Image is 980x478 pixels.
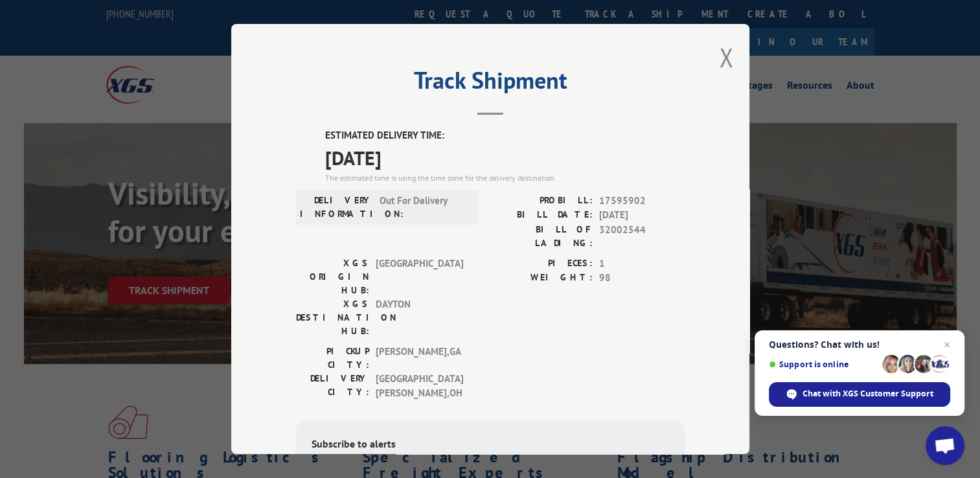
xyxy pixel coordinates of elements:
[490,193,593,208] label: PROBILL:
[490,271,593,286] label: WEIGHT:
[296,371,369,400] label: DELIVERY CITY:
[490,208,593,223] label: BILL DATE:
[803,388,933,400] span: Chat with XGS Customer Support
[376,256,463,297] span: [GEOGRAPHIC_DATA]
[296,71,685,96] h2: Track Shipment
[325,128,685,143] label: ESTIMATED DELIVERY TIME:
[296,297,369,337] label: XGS DESTINATION HUB:
[296,344,369,371] label: PICKUP CITY:
[376,344,463,371] span: [PERSON_NAME] , GA
[490,256,593,271] label: PIECES:
[599,222,685,249] span: 32002544
[599,256,685,271] span: 1
[296,256,369,297] label: XGS ORIGIN HUB:
[300,193,373,220] label: DELIVERY INFORMATION:
[325,142,685,172] span: [DATE]
[769,339,950,350] span: Questions? Chat with us!
[325,172,685,183] div: The estimated time is using the time zone for the delivery destination.
[599,208,685,223] span: [DATE]
[769,382,950,407] div: Chat with XGS Customer Support
[599,271,685,286] span: 98
[380,193,467,220] span: Out For Delivery
[376,371,463,400] span: [GEOGRAPHIC_DATA][PERSON_NAME] , OH
[769,359,878,369] span: Support is online
[376,297,463,337] span: DAYTON
[599,193,685,208] span: 17595902
[926,426,964,465] div: Open chat
[939,337,955,352] span: Close chat
[719,40,733,74] button: Close modal
[312,435,669,454] div: Subscribe to alerts
[490,222,593,249] label: BILL OF LADING:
